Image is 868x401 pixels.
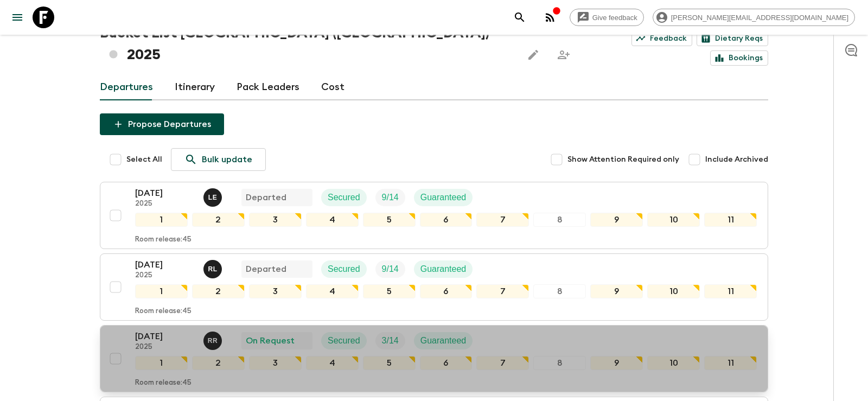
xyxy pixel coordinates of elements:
div: 2 [192,213,245,227]
p: [DATE] [135,258,195,271]
div: 3 [249,356,302,370]
p: 2025 [135,200,195,208]
div: 5 [363,284,416,298]
p: [DATE] [135,330,195,343]
div: 10 [647,284,700,298]
div: 10 [647,356,700,370]
div: 7 [476,213,529,227]
div: 3 [249,213,302,227]
p: Departed [246,191,286,204]
div: 2 [192,284,245,298]
p: Secured [328,334,360,347]
p: Guaranteed [420,334,467,347]
a: Itinerary [175,74,215,100]
a: Pack Leaders [237,74,299,100]
p: Secured [328,191,360,204]
button: search adventures [509,7,531,28]
p: [DATE] [135,187,195,200]
span: Give feedback [586,14,643,22]
p: 2025 [135,271,195,280]
div: 11 [704,284,757,298]
div: Trip Fill [375,260,405,278]
p: Secured [328,263,360,276]
p: Departed [246,263,286,276]
button: [DATE]2025Roland RauOn RequestSecuredTrip FillGuaranteed1234567891011Room release:45 [100,325,768,392]
p: Room release: 45 [135,235,192,244]
span: Select All [126,154,162,165]
div: 1 [135,213,188,227]
div: 9 [590,284,643,298]
div: 3 [249,284,302,298]
button: [DATE]2025Rabata Legend MpatamaliDepartedSecuredTrip FillGuaranteed1234567891011Room release:45 [100,253,768,321]
div: 1 [135,356,188,370]
p: 2025 [135,343,195,352]
div: 8 [533,356,586,370]
p: Guaranteed [420,191,467,204]
div: 2 [192,356,245,370]
a: Bookings [710,50,768,66]
p: Bulk update [202,153,252,166]
span: Include Archived [705,154,768,165]
div: 5 [363,356,416,370]
div: 8 [533,213,586,227]
div: 9 [590,356,643,370]
div: 11 [704,356,757,370]
a: Cost [321,74,344,100]
div: Trip Fill [375,332,405,349]
div: 4 [306,284,359,298]
a: Dietary Reqs [697,31,768,46]
a: Feedback [631,31,692,46]
span: Leslie Edgar [203,192,224,200]
button: [DATE]2025Leslie EdgarDepartedSecuredTrip FillGuaranteed1234567891011Room release:45 [100,182,768,249]
div: 8 [533,284,586,298]
p: Guaranteed [420,263,467,276]
span: Roland Rau [203,335,224,343]
p: On Request [246,334,295,347]
div: 7 [476,284,529,298]
span: Show Attention Required only [567,154,679,165]
div: 1 [135,284,188,298]
a: Bulk update [171,148,266,171]
button: RR [203,332,224,350]
p: 9 / 14 [382,191,399,204]
button: menu [7,7,28,28]
div: 4 [306,213,359,227]
div: [PERSON_NAME][EMAIL_ADDRESS][DOMAIN_NAME] [653,9,855,26]
div: 10 [647,213,700,227]
div: 6 [420,284,473,298]
p: 3 / 14 [382,334,399,347]
p: 9 / 14 [382,263,399,276]
div: 5 [363,213,416,227]
div: Trip Fill [375,189,405,206]
div: Secured [321,260,367,278]
span: [PERSON_NAME][EMAIL_ADDRESS][DOMAIN_NAME] [665,14,854,22]
div: Secured [321,189,367,206]
div: 6 [420,356,473,370]
a: Departures [100,74,153,100]
button: Propose Departures [100,113,224,135]
div: Secured [321,332,367,349]
div: 9 [590,213,643,227]
h1: Bucket List [GEOGRAPHIC_DATA] ([GEOGRAPHIC_DATA]) 2025 [100,22,514,66]
span: Share this itinerary [553,44,575,66]
p: R R [208,336,218,345]
div: 7 [476,356,529,370]
a: Give feedback [570,9,644,26]
div: 4 [306,356,359,370]
div: 11 [704,213,757,227]
p: Room release: 45 [135,307,192,316]
span: Rabata Legend Mpatamali [203,263,224,272]
p: Room release: 45 [135,379,192,387]
div: 6 [420,213,473,227]
button: Edit this itinerary [522,44,544,66]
